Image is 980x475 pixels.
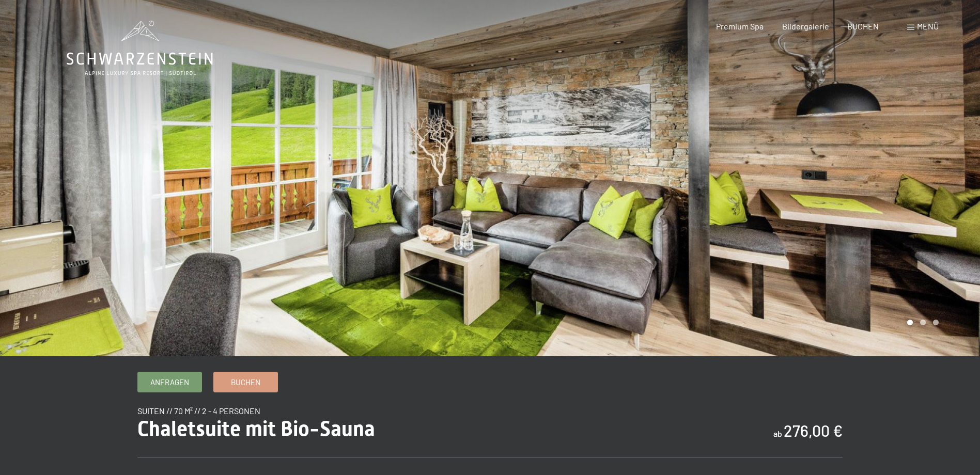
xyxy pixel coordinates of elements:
[150,377,189,388] span: Anfragen
[231,377,260,388] span: Buchen
[137,417,375,441] span: Chaletsuite mit Bio-Sauna
[138,372,201,392] a: Anfragen
[784,421,843,440] b: 276,00 €
[847,21,879,31] a: BUCHEN
[214,372,277,392] a: Buchen
[782,21,829,31] a: Bildergalerie
[917,21,939,31] span: Menü
[716,21,764,31] a: Premium Spa
[137,406,260,416] span: Suiten // 70 m² // 2 - 4 Personen
[773,429,782,438] span: ab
